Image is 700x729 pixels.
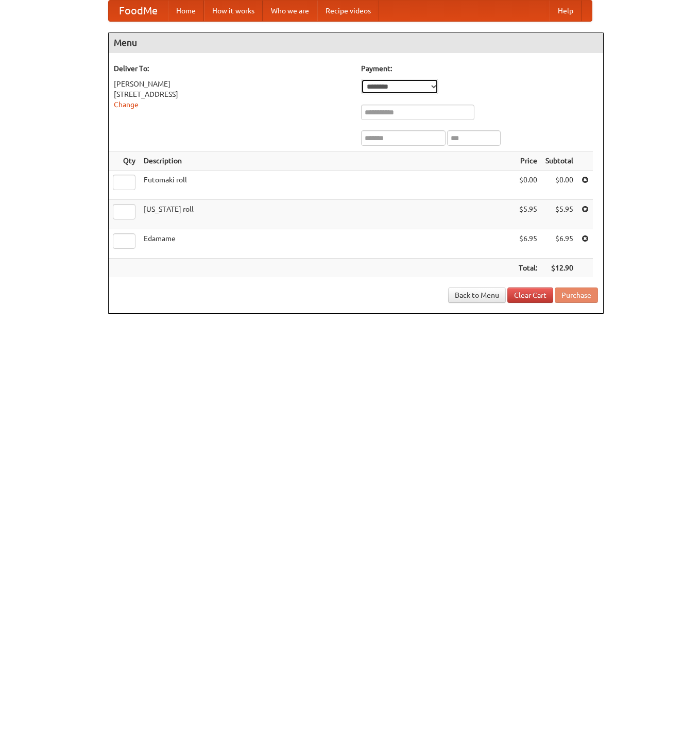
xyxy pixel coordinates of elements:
td: Edamame [140,229,515,259]
div: [STREET_ADDRESS] [114,89,351,99]
td: $5.95 [541,200,577,229]
a: Home [168,1,204,21]
th: $12.90 [541,259,577,278]
a: Help [550,1,582,21]
td: $6.95 [515,229,541,259]
a: Change [114,100,139,109]
th: Description [140,151,515,171]
td: $6.95 [541,229,577,259]
div: [PERSON_NAME] [114,79,351,89]
a: Who we are [263,1,317,21]
td: [US_STATE] roll [140,200,515,229]
a: FoodMe [109,1,168,21]
th: Total: [515,259,541,278]
h5: Payment: [361,63,598,74]
a: Back to Menu [448,287,506,303]
td: $0.00 [541,171,577,200]
td: Futomaki roll [140,171,515,200]
a: Recipe videos [317,1,379,21]
button: Purchase [555,287,598,303]
th: Subtotal [541,151,577,171]
th: Price [515,151,541,171]
h5: Deliver To: [114,63,351,74]
th: Qty [109,151,140,171]
h4: Menu [109,32,603,53]
a: Clear Cart [507,287,553,303]
td: $5.95 [515,200,541,229]
a: How it works [204,1,263,21]
td: $0.00 [515,171,541,200]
